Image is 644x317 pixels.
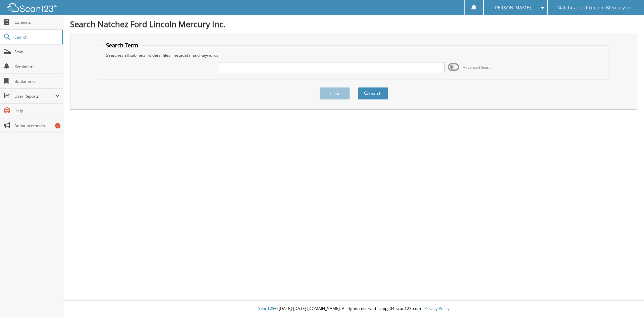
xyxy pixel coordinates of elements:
[14,108,60,114] span: Help
[424,306,449,311] a: Privacy Policy
[55,123,60,128] div: 1
[14,64,60,69] span: Reminders
[258,306,274,311] span: Scan123
[14,34,59,40] span: Search
[320,87,350,100] button: Clear
[493,6,531,10] span: [PERSON_NAME]
[14,123,60,128] span: Announcements
[557,6,634,10] span: Natchez Ford Lincoln Mercury Inc.
[358,87,388,100] button: Search
[70,18,637,30] h1: Search Natchez Ford Lincoln Mercury Inc.
[7,3,57,12] img: scan123-logo-white.svg
[103,42,142,49] legend: Search Term
[63,301,644,317] div: © [DATE]-[DATE] [DOMAIN_NAME]. All rights reserved | appg04-scan123-com |
[14,78,60,84] span: Bookmarks
[14,49,60,55] span: Scan
[14,93,55,99] span: User Reports
[103,52,605,58] div: Searches all cabinets, folders, files, metadata, and keywords
[14,19,60,25] span: Cabinets
[463,65,493,70] span: Advanced Search
[610,285,644,317] iframe: Chat Widget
